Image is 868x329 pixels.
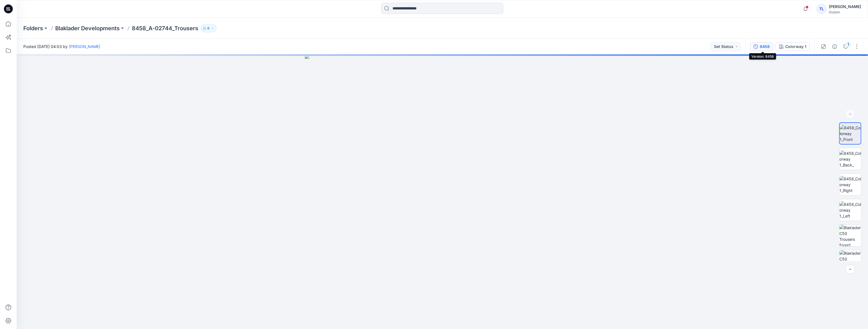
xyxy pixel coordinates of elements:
[23,44,100,49] span: Posted [DATE] 04:03 by
[839,176,861,193] img: 8458_Colorway 1_Right
[839,150,861,168] img: 8458_Colorway 1_Back_
[750,42,773,51] button: 8458
[200,24,217,32] button: 6
[132,24,198,32] p: 8458_A-02744_Trousers
[817,4,827,14] div: TL
[305,54,580,329] img: eyJhbGciOiJIUzI1NiIsImtpZCI6IjAiLCJzbHQiOiJzZXMiLCJ0eXAiOiJKV1QifQ.eyJkYXRhIjp7InR5cGUiOiJzdG9yYW...
[207,25,210,31] p: 6
[839,201,861,219] img: 8458_Colorway 1_Left
[841,42,850,51] button: 1
[829,10,861,14] div: Guston
[840,125,861,142] img: 8458_Colorway 1_Front
[830,42,839,51] button: Details
[760,44,770,50] div: 8458
[785,44,806,50] div: Colorway 1
[69,44,100,49] a: [PERSON_NAME]
[839,225,861,246] img: Blaklader C50 Trousers Front1
[55,24,120,32] a: Blaklader Developments
[846,42,851,47] div: 1
[839,250,861,272] img: Blaklader C50 Trousers Back1
[829,3,861,10] div: [PERSON_NAME]
[23,24,43,32] a: Folders
[776,42,810,51] button: Colorway 1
